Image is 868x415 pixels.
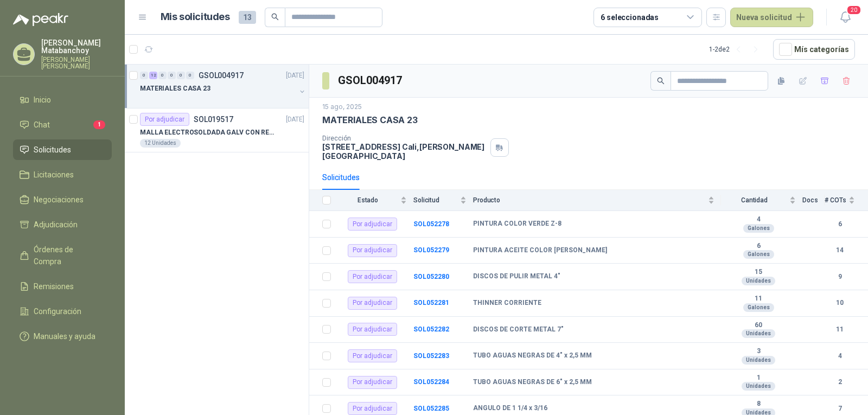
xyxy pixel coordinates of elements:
button: Mís categorías [773,39,855,60]
th: Estado [337,190,413,211]
th: Solicitud [413,190,473,211]
p: [PERSON_NAME] Matabanchoy [41,39,112,54]
a: Inicio [13,90,112,110]
a: Remisiones [13,276,112,297]
span: Configuración [34,305,81,317]
b: ANGULO DE 1 1/4 x 3/16 [473,404,547,413]
h1: Mis solicitudes [161,9,230,25]
a: Por adjudicarSOL019517[DATE] MALLA ELECTROSOLDADA GALV CON RECUBRIMIENTO calibre 8” y 10 “12 Unid... [125,108,309,152]
a: SOL052284 [413,378,449,386]
span: Estado [337,196,398,204]
div: 0 [168,72,176,79]
a: SOL052283 [413,352,449,360]
b: 6 [721,242,796,251]
span: 1 [93,120,105,129]
b: 7 [825,404,855,414]
a: Manuales y ayuda [13,326,112,347]
p: 15 ago, 2025 [322,102,362,112]
div: 0 [140,72,148,79]
span: Solicitudes [34,144,71,156]
span: 20 [846,5,861,15]
p: SOL019517 [194,116,233,123]
b: PINTURA COLOR VERDE Z-8 [473,220,561,228]
b: 15 [721,268,796,277]
p: MATERIALES CASA 23 [322,114,418,126]
a: SOL052285 [413,405,449,412]
a: Licitaciones [13,164,112,185]
a: Configuración [13,301,112,322]
span: Licitaciones [34,169,74,181]
b: THINNER CORRIENTE [473,299,541,308]
b: 2 [825,377,855,387]
button: 20 [835,8,855,27]
span: Cantidad [721,196,787,204]
div: Por adjudicar [348,402,397,415]
p: MALLA ELECTROSOLDADA GALV CON RECUBRIMIENTO calibre 8” y 10 “ [140,127,275,138]
b: 11 [721,295,796,303]
b: 60 [721,321,796,330]
a: Chat1 [13,114,112,135]
a: SOL052280 [413,273,449,280]
span: Chat [34,119,50,131]
div: Por adjudicar [348,244,397,257]
b: TUBO AGUAS NEGRAS DE 6" x 2,5 MM [473,378,592,387]
div: 6 seleccionadas [601,11,659,23]
div: Por adjudicar [140,113,189,126]
p: GSOL004917 [199,72,244,79]
th: # COTs [825,190,868,211]
a: 0 12 0 0 0 0 GSOL004917[DATE] MATERIALES CASA 23 [140,69,307,104]
div: Por adjudicar [348,218,397,231]
span: Adjudicación [34,219,78,231]
b: 4 [825,351,855,361]
h3: GSOL004917 [338,72,404,89]
th: Docs [802,190,825,211]
a: Solicitudes [13,139,112,160]
a: Órdenes de Compra [13,239,112,272]
div: 12 [149,72,157,79]
b: PINTURA ACEITE COLOR [PERSON_NAME] [473,246,607,255]
p: [STREET_ADDRESS] Cali , [PERSON_NAME][GEOGRAPHIC_DATA] [322,142,486,161]
b: 10 [825,298,855,308]
div: Galones [743,303,774,312]
p: [PERSON_NAME] [PERSON_NAME] [41,56,112,69]
b: 8 [721,400,796,408]
span: search [271,13,279,21]
div: Unidades [742,382,775,391]
span: Solicitud [413,196,458,204]
div: 0 [186,72,194,79]
span: Negociaciones [34,194,84,206]
span: Producto [473,196,706,204]
div: 0 [158,72,167,79]
b: DISCOS DE PULIR METAL 4" [473,272,560,281]
b: 14 [825,245,855,256]
div: Por adjudicar [348,297,397,310]
div: 1 - 2 de 2 [709,41,764,58]
a: Adjudicación [13,214,112,235]
div: 0 [177,72,185,79]
div: Unidades [742,277,775,285]
span: search [657,77,665,85]
a: SOL052281 [413,299,449,307]
span: Remisiones [34,280,74,292]
span: # COTs [825,196,846,204]
div: Unidades [742,356,775,365]
div: Por adjudicar [348,270,397,283]
b: 6 [825,219,855,229]
b: 3 [721,347,796,356]
b: 1 [721,374,796,382]
div: Unidades [742,329,775,338]
span: 13 [239,11,256,24]
b: 11 [825,324,855,335]
b: 4 [721,215,796,224]
th: Producto [473,190,721,211]
a: Negociaciones [13,189,112,210]
span: Inicio [34,94,51,106]
b: DISCOS DE CORTE METAL 7" [473,325,564,334]
p: [DATE] [286,114,304,125]
b: SOL052278 [413,220,449,228]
